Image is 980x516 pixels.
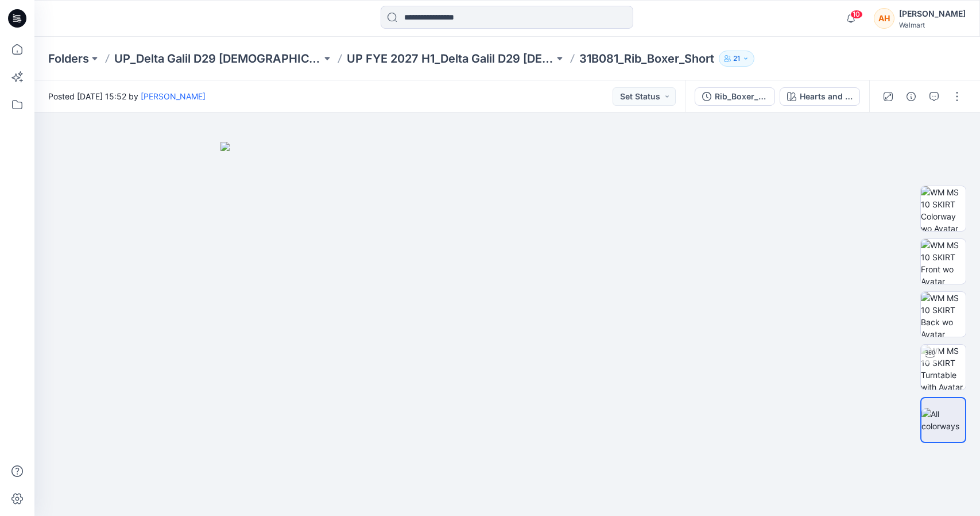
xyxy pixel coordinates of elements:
div: [PERSON_NAME] [899,7,966,21]
div: Walmart [899,21,966,29]
p: 21 [733,52,740,65]
button: Details [902,87,920,106]
span: Posted [DATE] 15:52 by [48,90,206,102]
button: Rib_Boxer_Short [695,87,775,106]
img: WM MS 10 SKIRT Front wo Avatar [921,239,966,284]
div: Rib_Boxer_Short [715,90,768,103]
a: Folders [48,51,89,67]
img: eyJhbGciOiJIUzI1NiIsImtpZCI6IjAiLCJzbHQiOiJzZXMiLCJ0eXAiOiJKV1QifQ.eyJkYXRhIjp7InR5cGUiOiJzdG9yYW... [220,142,795,516]
a: UP_Delta Galil D29 [DEMOGRAPHIC_DATA] NOBO Intimates [114,51,321,67]
img: WM MS 10 SKIRT Turntable with Avatar [921,345,966,390]
p: 31B081_Rib_Boxer_Short [579,51,714,67]
img: WM MS 10 SKIRT Colorway wo Avatar [921,186,966,231]
a: UP FYE 2027 H1_Delta Galil D29 [DEMOGRAPHIC_DATA] NOBO Wall [347,51,554,67]
div: AH [874,8,894,29]
div: Hearts and Arrows [800,90,853,103]
button: Hearts and Arrows [780,87,860,106]
img: All colorways [921,408,965,432]
img: WM MS 10 SKIRT Back wo Avatar [921,292,966,337]
a: [PERSON_NAME] [141,91,206,101]
button: 21 [719,51,754,67]
span: 10 [850,10,863,19]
